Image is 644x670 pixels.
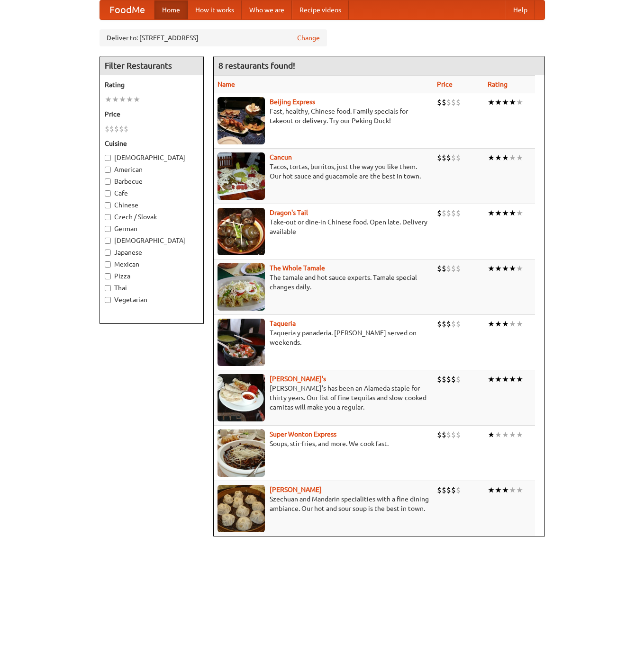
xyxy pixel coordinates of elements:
[292,0,349,19] a: Recipe videos
[506,0,535,19] a: Help
[218,429,265,477] img: superwonton.jpg
[105,109,199,119] h5: Price
[218,107,429,125] p: Fast, healthy, Chinese food. Family specials for takeout or delivery. Try our Peking Duck!
[100,56,203,75] h4: Filter Restaurants
[105,94,112,105] li: ★
[488,80,508,88] a: Rating
[488,208,495,218] li: ★
[451,263,456,274] li: $
[218,485,265,532] img: shandong.jpg
[437,208,442,218] li: $
[495,485,502,495] li: ★
[218,319,265,366] img: taqueria.jpg
[105,238,111,244] input: [DEMOGRAPHIC_DATA]
[451,152,456,163] li: $
[495,97,502,107] li: ★
[218,80,235,88] a: Name
[105,248,199,257] label: Japanese
[105,190,111,197] input: Cafe
[126,94,133,105] li: ★
[502,97,509,107] li: ★
[105,124,109,134] li: $
[509,429,516,440] li: ★
[509,319,516,329] li: ★
[105,179,111,185] input: Barbecue
[451,319,456,329] li: $
[516,319,523,329] li: ★
[105,202,111,208] input: Chinese
[495,263,502,274] li: ★
[509,208,516,218] li: ★
[242,0,292,19] a: Who we are
[456,208,461,218] li: $
[516,429,523,440] li: ★
[105,295,199,304] label: Vegetarian
[516,152,523,163] li: ★
[488,374,495,384] li: ★
[516,485,523,495] li: ★
[105,153,199,162] label: [DEMOGRAPHIC_DATA]
[105,250,111,256] input: Japanese
[437,319,442,329] li: $
[218,61,295,70] ng-pluralize: 8 restaurants found!
[456,263,461,274] li: $
[456,485,461,495] li: $
[516,374,523,384] li: ★
[105,273,111,279] input: Pizza
[270,430,336,438] a: Super Wonton Express
[442,152,446,163] li: $
[442,374,446,384] li: $
[105,80,199,89] h5: Rating
[446,429,451,440] li: $
[502,485,509,495] li: ★
[270,209,308,216] a: Dragon's Tail
[105,226,111,232] input: German
[495,429,502,440] li: ★
[218,217,429,236] p: Take-out or dine-in Chinese food. Open late. Delivery available
[270,264,325,272] b: The Whole Tamale
[105,214,111,220] input: Czech / Slovak
[105,200,199,210] label: Chinese
[488,429,495,440] li: ★
[437,374,442,384] li: $
[437,485,442,495] li: $
[442,429,446,440] li: $
[105,155,111,161] input: [DEMOGRAPHIC_DATA]
[270,98,315,106] a: Beijing Express
[516,208,523,218] li: ★
[270,320,296,327] a: Taqueria
[100,0,154,19] a: FoodMe
[105,139,199,148] h5: Cuisine
[188,0,242,19] a: How it works
[446,97,451,107] li: $
[437,263,442,274] li: $
[437,429,442,440] li: $
[442,485,446,495] li: $
[218,208,265,255] img: dragon.jpg
[218,162,429,181] p: Tacos, tortas, burritos, just the way you like them. Our hot sauce and guacamole are the best in ...
[451,208,456,218] li: $
[442,208,446,218] li: $
[105,283,199,293] label: Thai
[442,319,446,329] li: $
[218,374,265,421] img: pedros.jpg
[124,124,128,134] li: $
[509,97,516,107] li: ★
[218,439,429,448] p: Soups, stir-fries, and more. We cook fast.
[105,212,199,222] label: Czech / Slovak
[437,152,442,163] li: $
[105,261,111,268] input: Mexican
[100,29,327,46] div: Deliver to: [STREET_ADDRESS]
[446,374,451,384] li: $
[451,485,456,495] li: $
[105,165,199,174] label: American
[218,273,429,292] p: The tamale and hot sauce experts. Tamale special changes daily.
[270,153,292,161] a: Cancun
[451,374,456,384] li: $
[488,485,495,495] li: ★
[218,384,429,412] p: [PERSON_NAME]'s has been an Alameda staple for thirty years. Our list of fine tequilas and slow-c...
[456,319,461,329] li: $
